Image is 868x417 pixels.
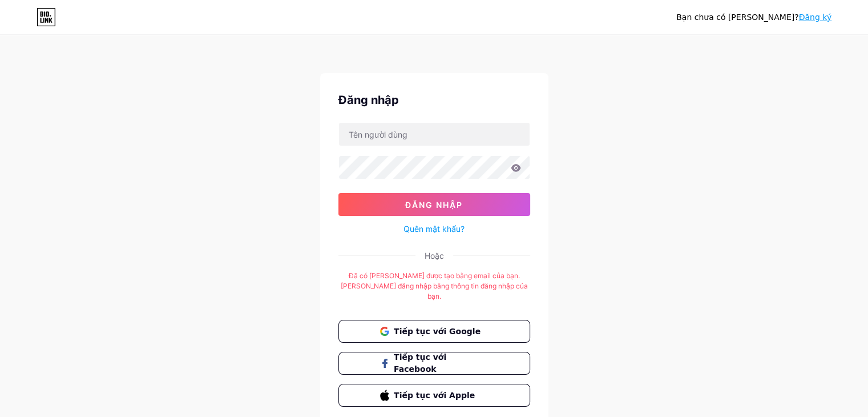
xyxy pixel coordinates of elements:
[676,13,798,22] font: Bạn chưa có [PERSON_NAME]?
[394,391,475,400] font: Tiếp tục với Apple
[425,251,444,260] font: Hoặc
[394,352,446,374] font: Tiếp tục với Facebook
[339,123,530,146] input: Tên người dùng
[338,193,530,216] button: Đăng nhập
[403,223,465,235] a: Quên mật khẩu?
[338,384,530,407] button: Tiếp tục với Apple
[338,93,399,107] font: Đăng nhập
[394,327,481,336] font: Tiếp tục với Google
[338,352,530,375] button: Tiếp tục với Facebook
[338,320,530,343] button: Tiếp tục với Google
[798,13,831,22] a: Đăng ký
[405,200,463,210] font: Đăng nhập
[403,224,465,234] font: Quên mật khẩu?
[341,271,528,300] font: Đã có [PERSON_NAME] được tạo bằng email của bạn. [PERSON_NAME] đăng nhập bằng thông tin đăng nhập...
